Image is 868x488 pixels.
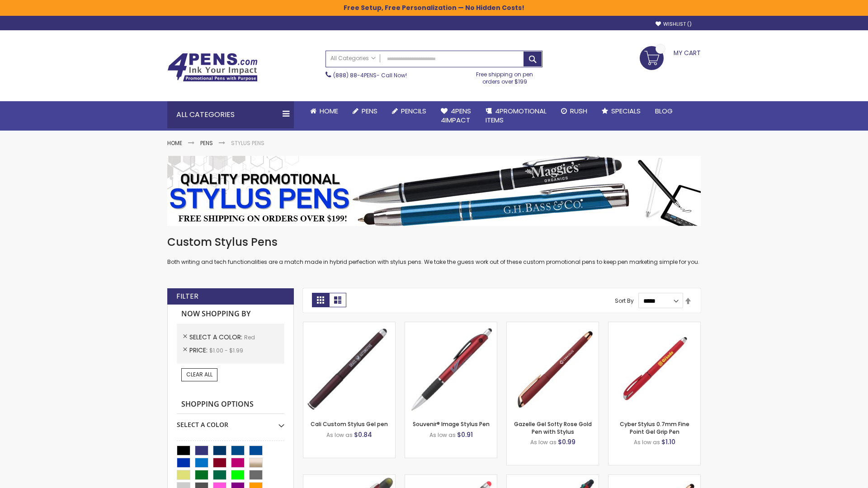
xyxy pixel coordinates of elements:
a: (888) 88-4PENS [333,71,377,79]
a: Orbitor 4 Color Assorted Ink Metallic Stylus Pens-Red [507,474,599,482]
span: Red [244,333,255,341]
a: Blog [648,101,680,121]
a: Pens [345,101,385,121]
span: $0.91 [457,430,473,439]
a: Cyber Stylus 0.7mm Fine Point Gel Grip Pen-Red [609,322,700,329]
span: Rush [570,106,587,116]
span: All Categories [330,55,376,62]
a: 4PROMOTIONALITEMS [478,101,554,131]
strong: Grid [312,293,329,307]
img: 4Pens Custom Pens and Promotional Products [167,53,258,82]
a: Cali Custom Stylus Gel pen [311,420,388,428]
img: Souvenir® Image Stylus Pen-Red [405,322,497,414]
a: Souvenir® Jalan Highlighter Stylus Pen Combo-Red [303,474,395,482]
span: As low as [429,431,456,439]
img: Cali Custom Stylus Gel pen-Red [303,322,395,414]
a: Pencils [385,101,434,121]
a: Cyber Stylus 0.7mm Fine Point Gel Grip Pen [620,420,689,435]
a: Specials [594,101,648,121]
a: Islander Softy Gel with Stylus - ColorJet Imprint-Red [405,474,497,482]
strong: Shopping Options [177,395,284,414]
span: $0.84 [354,430,372,439]
span: 4PROMOTIONAL ITEMS [486,106,547,125]
span: Pens [362,106,377,116]
img: Gazelle Gel Softy Rose Gold Pen with Stylus-Red [507,322,599,414]
a: All Categories [326,51,380,66]
div: All Categories [167,101,294,128]
span: $0.99 [558,437,576,446]
span: - Call Now! [333,71,407,79]
a: Pens [200,139,213,147]
div: Both writing and tech functionalities are a match made in hybrid perfection with stylus pens. We ... [167,235,701,266]
a: Gazelle Gel Softy Rose Gold Pen with Stylus-Red [507,322,599,329]
label: Sort By [615,297,634,305]
a: Rush [554,101,594,121]
span: Pencils [401,106,426,116]
span: Specials [611,106,641,116]
span: $1.00 - $1.99 [209,347,243,354]
img: Cyber Stylus 0.7mm Fine Point Gel Grip Pen-Red [609,322,700,414]
a: Souvenir® Image Stylus Pen [413,420,490,428]
strong: Stylus Pens [231,139,264,147]
span: As low as [634,438,660,446]
a: Home [303,101,345,121]
span: Select A Color [189,333,244,342]
span: $1.10 [661,437,675,446]
div: Select A Color [177,414,284,429]
a: Wishlist [656,21,692,28]
strong: Now Shopping by [177,305,284,324]
span: 4Pens 4impact [441,106,471,125]
span: Clear All [186,371,212,378]
a: Home [167,139,182,147]
a: Gazelle Gel Softy Rose Gold Pen with Stylus [514,420,592,435]
a: Souvenir® Image Stylus Pen-Red [405,322,497,329]
a: 4Pens4impact [434,101,478,131]
img: Stylus Pens [167,156,701,226]
a: Cali Custom Stylus Gel pen-Red [303,322,395,329]
div: Free shipping on pen orders over $199 [467,67,543,85]
a: Clear All [181,368,217,381]
span: As low as [530,438,557,446]
h1: Custom Stylus Pens [167,235,701,249]
strong: Filter [176,291,198,301]
span: Price [189,346,209,355]
span: As low as [326,431,353,439]
span: Home [320,106,338,116]
a: Gazelle Gel Softy Rose Gold Pen with Stylus - ColorJet-Red [609,474,700,482]
span: Blog [655,106,673,116]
